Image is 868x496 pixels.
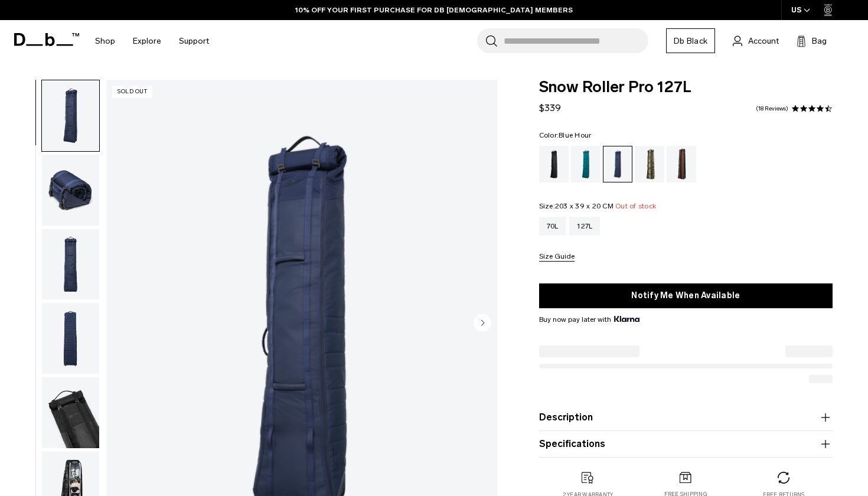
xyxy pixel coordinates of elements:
[42,303,99,374] img: Snow Roller Pro 127L Blue Hour
[86,20,218,62] nav: Main Navigation
[797,34,827,48] button: Bag
[112,86,152,98] p: Sold Out
[95,20,115,62] a: Shop
[559,131,591,139] span: Blue Hour
[812,35,827,47] span: Bag
[539,217,566,236] a: 70L
[756,106,788,112] a: 18 reviews
[474,314,491,334] button: Next slide
[41,154,100,226] button: Snow Roller Pro 127L Blue Hour
[635,146,664,182] a: Db x Beyond Medals
[667,146,696,182] a: Homegrown with Lu
[42,155,99,226] img: Snow Roller Pro 127L Blue Hour
[539,283,833,308] button: Notify Me When Available
[295,5,573,15] a: 10% OFF YOUR FIRST PURCHASE FOR DB [DEMOGRAPHIC_DATA] MEMBERS
[179,20,209,62] a: Support
[41,80,100,152] button: Snow Roller Pro 127L Blue Hour
[614,316,639,322] img: {"height" => 20, "alt" => "Klarna"}
[539,437,833,451] button: Specifications
[748,35,779,47] span: Account
[539,102,561,113] span: $339
[666,28,715,53] a: Db Black
[41,377,100,449] button: Snow Roller Pro 127L Blue Hour
[42,80,99,151] img: Snow Roller Pro 127L Blue Hour
[42,229,99,300] img: Snow Roller Pro 127L Blue Hour
[539,146,569,182] a: Black Out
[571,146,601,182] a: Midnight Teal
[603,146,632,182] a: Blue Hour
[539,410,833,425] button: Description
[41,229,100,301] button: Snow Roller Pro 127L Blue Hour
[42,377,99,448] img: Snow Roller Pro 127L Blue Hour
[539,253,575,262] button: Size Guide
[615,202,656,210] span: Out of stock
[539,132,592,139] legend: Color:
[539,314,639,325] span: Buy now pay later with
[555,202,614,210] span: 203 x 39 x 20 CM
[733,34,779,48] a: Account
[133,20,161,62] a: Explore
[539,80,833,95] span: Snow Roller Pro 127L
[539,203,657,210] legend: Size:
[569,217,600,236] a: 127L
[41,302,100,374] button: Snow Roller Pro 127L Blue Hour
